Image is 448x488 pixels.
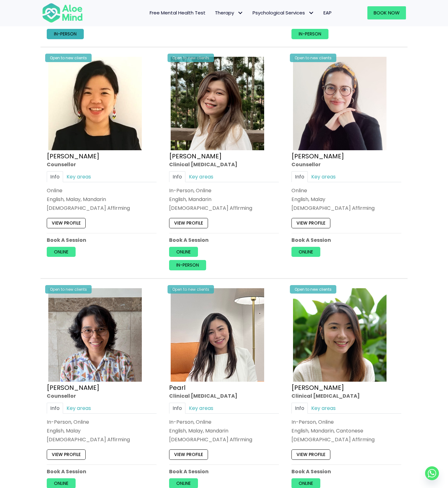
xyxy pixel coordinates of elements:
a: Key areas [308,402,339,413]
a: Book Now [367,6,406,19]
div: Open to new clients [45,54,92,62]
a: View profile [291,449,330,459]
a: [PERSON_NAME] [47,383,99,392]
div: [DEMOGRAPHIC_DATA] Affirming [47,204,157,212]
a: View profile [169,218,208,228]
a: EAP [319,6,336,19]
p: Book A Session [291,468,401,475]
p: Book A Session [291,236,401,244]
p: English, Malay [47,427,157,434]
a: View profile [47,449,86,459]
a: Free Mental Health Test [145,6,210,19]
div: Clinical [MEDICAL_DATA] [169,392,279,399]
div: In-Person, Online [169,418,279,425]
a: Info [291,171,308,182]
p: English, Malay [291,196,401,203]
a: [PERSON_NAME] [291,383,344,392]
a: Key areas [185,402,217,413]
a: Info [47,171,63,182]
div: Clinical [MEDICAL_DATA] [291,392,401,399]
img: Pearl photo [171,288,264,382]
div: Open to new clients [290,54,336,62]
a: Whatsapp [425,466,439,480]
a: In-person [47,29,84,39]
nav: Menu [91,6,336,19]
p: English, Malay, Mandarin [169,427,279,434]
div: [DEMOGRAPHIC_DATA] Affirming [291,204,401,212]
a: Key areas [185,171,217,182]
a: Psychological ServicesPsychological Services: submenu [248,6,319,19]
a: Key areas [308,171,339,182]
p: Book A Session [169,468,279,475]
div: [DEMOGRAPHIC_DATA] Affirming [169,204,279,212]
span: Free Mental Health Test [150,9,205,16]
a: Info [47,402,63,413]
div: In-Person, Online [291,418,401,425]
p: English, Mandarin [169,196,279,203]
p: English, Mandarin, Cantonese [291,427,401,434]
a: [PERSON_NAME] [291,152,344,161]
div: Open to new clients [168,285,214,294]
div: In-Person, Online [47,418,157,425]
div: Open to new clients [168,54,214,62]
a: Info [169,171,185,182]
span: EAP [323,9,332,16]
div: [DEMOGRAPHIC_DATA] Affirming [47,436,157,443]
a: Info [291,402,308,413]
span: Book Now [374,9,400,16]
a: View profile [291,218,330,228]
img: Peggy Clin Psych [293,288,387,382]
div: Counsellor [47,392,157,399]
span: Therapy [215,9,243,16]
span: Psychological Services [253,9,314,16]
p: Book A Session [47,236,157,244]
div: Counsellor [291,161,401,168]
div: Open to new clients [290,285,336,294]
a: Key areas [63,402,94,413]
div: Online [291,187,401,194]
span: Psychological Services: submenu [307,8,316,18]
a: Key areas [63,171,94,182]
a: [PERSON_NAME] [47,152,99,161]
p: Book A Session [169,236,279,244]
img: Kelly Clinical Psychologist [171,57,264,150]
a: View profile [169,449,208,459]
a: Online [291,247,320,257]
a: Info [169,402,185,413]
div: Counsellor [47,161,157,168]
a: View profile [47,218,86,228]
p: Book A Session [47,468,157,475]
a: [PERSON_NAME] [169,152,222,161]
div: Clinical [MEDICAL_DATA] [169,161,279,168]
a: Online [47,247,76,257]
img: Karen Counsellor [48,57,142,150]
a: In-person [169,260,206,270]
div: [DEMOGRAPHIC_DATA] Affirming [169,436,279,443]
p: English, Malay, Mandarin [47,196,157,203]
img: zafeera counsellor [48,288,142,382]
img: Aloe mind Logo [42,3,83,23]
a: In-person [291,29,328,39]
span: Therapy: submenu [236,8,245,18]
a: TherapyTherapy: submenu [210,6,248,19]
div: In-Person, Online [169,187,279,194]
a: Pearl [169,383,185,392]
div: Open to new clients [45,285,92,294]
a: Online [169,247,198,257]
div: [DEMOGRAPHIC_DATA] Affirming [291,436,401,443]
div: Online [47,187,157,194]
img: Therapist Photo Update [293,57,387,150]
